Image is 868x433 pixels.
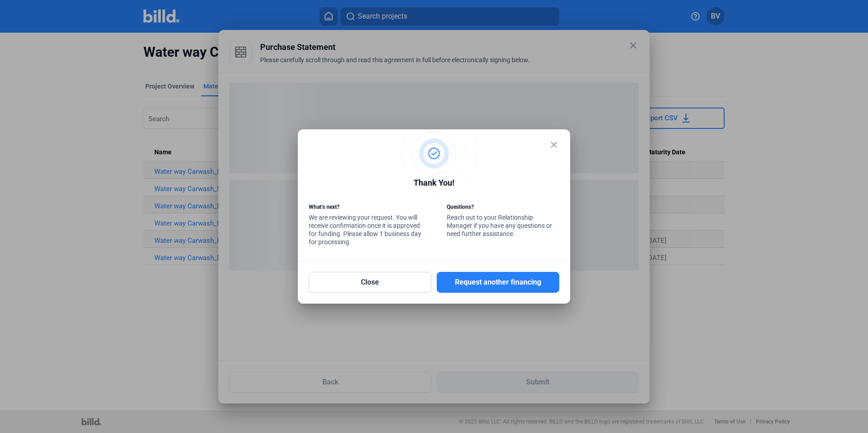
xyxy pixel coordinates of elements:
button: Request another financing [437,272,559,293]
div: Questions? [447,203,559,213]
mat-icon: close [548,139,559,150]
button: Close [309,272,431,293]
div: Reach out to your Relationship Manager if you have any questions or need further assistance. [447,203,559,240]
div: What’s next? [309,203,421,213]
div: We are reviewing your request. You will receive confirmation once it is approved for funding. Ple... [309,203,421,248]
div: Thank You! [309,177,559,192]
